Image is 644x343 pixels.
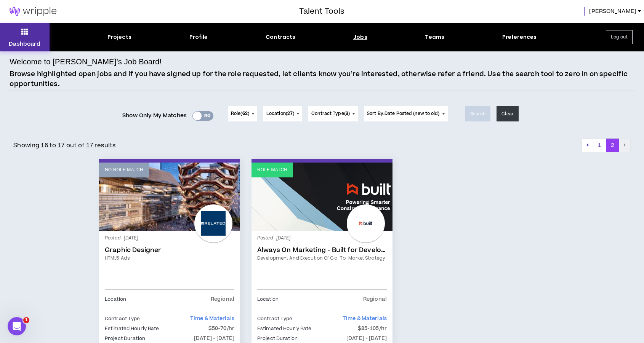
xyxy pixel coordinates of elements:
[105,255,234,262] a: HTML5 Ads
[208,324,234,333] p: $50-70/hr
[346,110,348,117] span: 3
[308,106,358,121] button: Contract Type(3)
[593,139,606,152] button: 1
[257,166,287,174] p: Role Match
[346,334,387,343] p: [DATE] - [DATE]
[589,7,636,16] span: [PERSON_NAME]
[606,139,619,152] button: 2
[311,110,350,117] span: Contract Type ( )
[211,295,234,303] p: Regional
[299,6,344,17] h3: Talent Tools
[228,106,257,121] button: Role(62)
[263,106,302,121] button: Location(27)
[10,56,162,67] h4: Welcome to [PERSON_NAME]’s Job Board!
[367,110,440,117] span: Sort By: Date Posted (new to old)
[425,33,444,41] div: Teams
[257,324,312,333] p: Estimated Hourly Rate
[105,324,159,333] p: Estimated Hourly Rate
[190,315,234,322] span: Time & Materials
[99,163,240,231] a: No Role Match
[194,334,234,343] p: [DATE] - [DATE]
[257,246,387,254] a: Always On Marketing - Built for Developers
[105,246,234,254] a: Graphic Designer
[465,106,491,121] button: Search
[502,33,537,41] div: Preferences
[257,334,298,343] p: Project Duration
[9,40,40,48] p: Dashboard
[105,295,126,303] p: Location
[257,314,293,323] p: Contract Type
[242,110,248,117] span: 62
[582,139,631,152] nav: pagination
[363,295,387,303] p: Regional
[606,30,633,44] button: Log out
[107,33,131,41] div: Projects
[105,166,143,174] p: No Role Match
[343,315,387,322] span: Time & Materials
[122,110,187,121] span: Show Only My Matches
[266,110,294,117] span: Location ( )
[497,106,519,121] button: Clear
[266,33,295,41] div: Contracts
[8,317,26,335] iframe: Intercom live chat
[257,255,387,262] a: Development and Execution of Go-To-Market Strategy
[105,235,234,242] p: Posted - [DATE]
[105,334,145,343] p: Project Duration
[105,314,140,323] p: Contract Type
[287,110,293,117] span: 27
[189,33,208,41] div: Profile
[257,235,387,242] p: Posted - [DATE]
[364,106,448,121] button: Sort By:Date Posted (new to old)
[257,295,279,303] p: Location
[252,163,392,231] a: Role Match
[231,110,249,117] span: Role ( )
[23,317,29,323] span: 1
[13,141,115,150] p: Showing 16 to 17 out of 17 results
[10,69,634,89] p: Browse highlighted open jobs and if you have signed up for the role requested, let clients know y...
[358,324,387,333] p: $85-105/hr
